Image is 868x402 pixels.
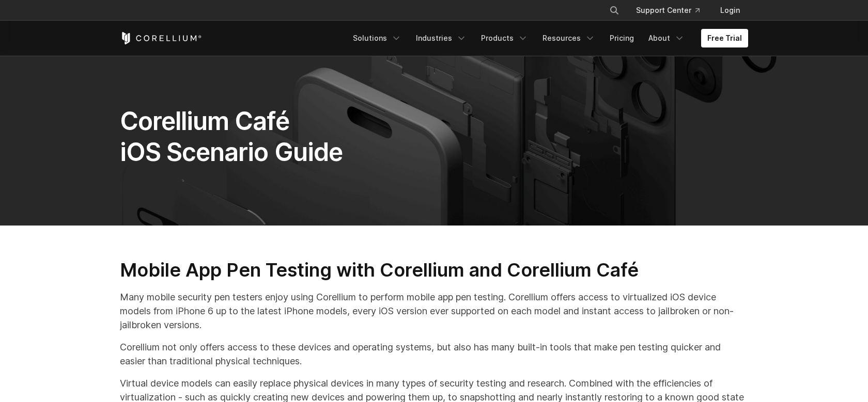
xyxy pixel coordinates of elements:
a: Free Trial [701,29,748,47]
a: Corellium Home [120,32,202,44]
h2: Mobile App Pen Testing with Corellium and Corellium Café [120,259,748,282]
a: Login [712,1,748,20]
a: Products [475,29,534,47]
a: About [642,29,691,47]
a: Industries [410,29,473,47]
div: Navigation Menu [347,29,748,47]
div: Navigation Menu [597,1,748,20]
button: Search [605,1,624,20]
p: Many mobile security pen testers enjoy using Corellium to perform mobile app pen testing. Corelli... [120,290,748,332]
a: Pricing [603,29,640,47]
p: Corellium not only offers access to these devices and operating systems, but also has many built-... [120,340,748,368]
a: Resources [536,29,601,47]
a: Support Center [628,1,708,20]
a: Solutions [347,29,408,47]
span: Corellium Café iOS Scenario Guide [120,106,343,167]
